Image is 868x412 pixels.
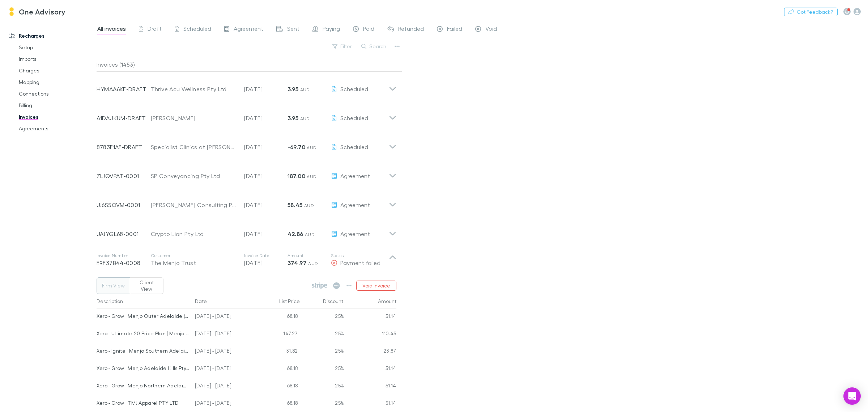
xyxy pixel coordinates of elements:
a: Setup [12,42,102,53]
div: 68.18 [257,308,301,326]
span: Draft [148,25,162,34]
div: Thrive Acu Wellness Pty Ltd [151,85,237,93]
span: AUD [307,174,316,179]
span: Failed [447,25,462,34]
div: [DATE] - [DATE] [192,361,257,378]
span: All invoices [97,25,126,34]
p: [DATE] [244,258,288,267]
span: AUD [307,145,316,150]
span: Agreement [340,172,370,179]
div: Invoice NumberE9F37B44-0008CustomerThe Menjo TrustInvoice Date[DATE]Amount374.97 AUDStatusPayment... [91,245,402,274]
span: Paid [363,25,374,34]
div: 68.18 [257,361,301,378]
p: Amount [288,253,331,258]
p: [DATE] [244,85,288,93]
a: One Advisory [3,3,70,20]
span: AUD [308,261,318,266]
span: Scheduled [183,25,211,34]
strong: 42.86 [288,230,303,237]
div: 25% [301,361,344,378]
a: Billing [12,100,102,111]
button: Client View [130,277,163,294]
span: Scheduled [340,143,368,150]
p: Customer [151,253,237,258]
a: Connections [12,88,102,100]
p: UAJYGL68-0001 [97,230,151,238]
div: UJ6S5OVM-0001[PERSON_NAME] Consulting Pty Ltd[DATE]58.45 AUDAgreement [91,188,402,216]
div: UAJYGL68-0001Crypto Lion Pty Ltd[DATE]42.86 AUDAgreement [91,216,402,245]
button: Firm View [97,277,130,294]
p: [DATE] [244,114,288,122]
div: SP Conveyancing Pty Ltd [151,172,237,180]
button: Filter [329,42,356,51]
div: [PERSON_NAME] [151,114,237,122]
strong: 374.97 [288,259,307,266]
span: Agreement [234,25,263,34]
div: [DATE] - [DATE] [192,326,257,343]
p: [DATE] [244,143,288,151]
div: 51.14 [344,361,396,378]
div: Crypto Lion Pty Ltd [151,230,237,238]
p: Status [331,253,389,258]
p: [DATE] [244,230,288,238]
div: [DATE] - [DATE] [192,343,257,361]
a: Agreements [12,123,102,134]
div: Xero - Ultimate 20 Price Plan | Menjo Trust (MJHQ) [97,326,190,341]
div: 51.14 [344,308,396,326]
div: Open Intercom Messenger [843,387,861,405]
div: Xero - Grow | Menjo Northern Adelaide (MJDC) [97,378,190,393]
span: Paying [323,25,340,34]
p: [DATE] [244,201,288,209]
div: [PERSON_NAME] Consulting Pty Ltd [151,201,237,209]
div: [DATE] - [DATE] [192,378,257,395]
img: One Advisory's Logo [7,7,16,16]
p: ZLJQVPAT-0001 [97,172,151,180]
p: HYMAA6KE-DRAFT [97,85,151,93]
div: 25% [301,378,344,395]
div: HYMAA6KE-DRAFTThrive Acu Wellness Pty Ltd[DATE]3.95 AUDScheduled [91,72,402,101]
span: AUD [305,232,315,237]
div: Xero - Grow | TMJ Apparel PTY LTD [97,395,190,411]
div: 25% [301,308,344,326]
div: 23.87 [344,343,396,361]
strong: 3.95 [288,114,298,122]
a: Charges [12,65,102,76]
p: Invoice Date [244,253,288,258]
div: 110.45 [344,326,396,343]
span: Payment failed [340,259,380,266]
span: AUD [304,203,314,208]
button: Void invoice [356,281,396,291]
button: Got Feedback? [784,8,838,16]
span: AUD [300,87,310,92]
div: ZLJQVPAT-0001SP Conveyancing Pty Ltd[DATE]187.00 AUDAgreement [91,159,402,188]
a: Recharges [1,30,102,42]
strong: 3.95 [288,85,298,93]
div: 25% [301,326,344,343]
p: E9F37B44-0008 [97,258,151,267]
div: 31.82 [257,343,301,361]
div: The Menjo Trust [151,258,237,267]
h3: One Advisory [19,7,66,16]
a: Invoices [12,111,102,123]
span: Scheduled [340,114,368,121]
a: Imports [12,53,102,65]
strong: -69.70 [288,143,305,151]
div: Xero - Ignite | Menjo Southern Adelaide (MJSC) [97,343,190,358]
p: [DATE] [244,172,288,180]
strong: 187.00 [288,172,305,180]
button: Search [358,42,391,51]
div: Specialist Clinics at [PERSON_NAME][GEOGRAPHIC_DATA] Unit Trust [151,143,237,151]
p: UJ6S5OVM-0001 [97,201,151,209]
div: 68.18 [257,378,301,395]
span: Agreement [340,201,370,208]
div: 147.27 [257,326,301,343]
div: Xero - Grow | Menjo Adelaide Hills Pty Ltd (MJMB) [97,361,190,376]
p: Invoice Number [97,253,151,258]
span: Refunded [398,25,424,34]
span: Void [485,25,497,34]
div: Xero - Grow | Menjo Outer Adelaide (MJGG) [97,308,190,324]
strong: 58.45 [288,201,303,209]
span: AUD [300,116,310,121]
div: [DATE] - [DATE] [192,308,257,326]
a: Mapping [12,76,102,88]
